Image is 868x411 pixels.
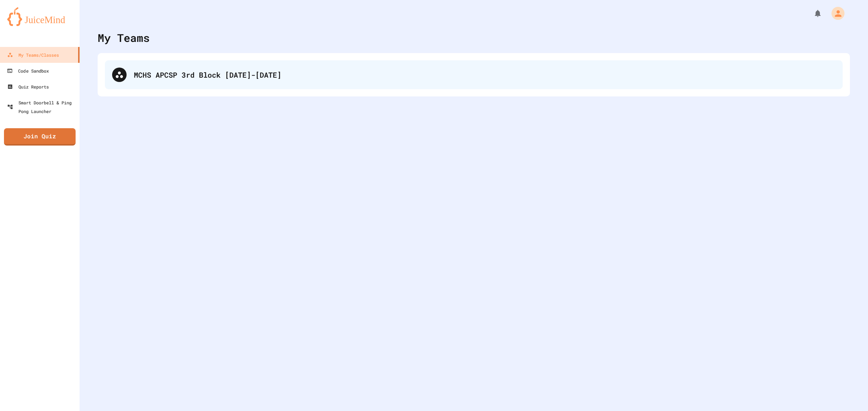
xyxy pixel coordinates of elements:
[7,66,49,75] div: Code Sandbox
[134,69,835,80] div: MCHS APCSP 3rd Block [DATE]-[DATE]
[7,98,77,116] div: Smart Doorbell & Ping Pong Launcher
[7,51,59,59] div: My Teams/Classes
[7,7,72,26] img: logo-orange.svg
[800,7,824,20] div: My Notifications
[4,128,76,146] a: Join Quiz
[105,60,843,89] div: MCHS APCSP 3rd Block [DATE]-[DATE]
[7,82,49,91] div: Quiz Reports
[98,30,150,46] div: My Teams
[824,5,846,22] div: My Account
